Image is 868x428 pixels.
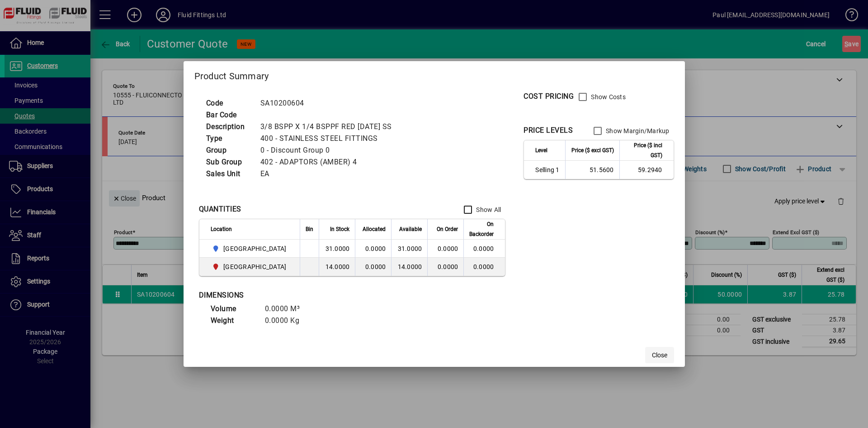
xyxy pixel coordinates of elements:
span: [GEOGRAPHIC_DATA] [223,244,286,253]
label: Show Costs [589,92,626,101]
span: Available [399,224,422,234]
h2: Product Summary [184,61,685,87]
span: Price ($ excl GST) [571,145,614,155]
td: Weight [206,315,260,327]
span: 0.0000 [438,245,458,252]
td: Volume [206,303,260,315]
td: 59.2940 [619,161,674,179]
div: QUANTITIES [199,204,241,215]
span: CHRISTCHURCH [211,261,290,272]
span: AUCKLAND [211,243,290,254]
td: 0.0000 [355,258,391,276]
span: Location [211,224,232,234]
span: 0.0000 [438,263,458,270]
td: 0.0000 M³ [260,303,315,315]
span: [GEOGRAPHIC_DATA] [223,262,286,271]
td: Group [202,144,256,156]
span: Close [652,351,667,360]
td: 402 - ADAPTORS (AMBER) 4 [256,156,403,168]
td: SA10200604 [256,97,403,109]
td: 31.0000 [391,240,427,258]
td: 0.0000 [463,258,505,276]
td: 400 - STAINLESS STEEL FITTINGS [256,133,403,144]
span: Allocated [363,224,386,234]
span: Level [535,145,547,155]
td: 0.0000 Kg [260,315,315,327]
div: DIMENSIONS [199,290,425,301]
td: 0.0000 [463,240,505,258]
button: Close [645,347,674,363]
td: 14.0000 [319,258,355,276]
span: On Backorder [469,219,494,239]
span: Price ($ incl GST) [625,140,662,160]
td: 14.0000 [391,258,427,276]
td: 51.5600 [565,161,619,179]
label: Show All [474,205,501,214]
td: Description [202,121,256,133]
td: Code [202,97,256,109]
div: PRICE LEVELS [524,125,573,136]
td: Bar Code [202,109,256,121]
td: 31.0000 [319,240,355,258]
span: Selling 1 [535,165,559,174]
td: Sub Group [202,156,256,168]
div: COST PRICING [524,91,574,102]
span: Bin [306,224,313,234]
label: Show Margin/Markup [604,126,670,135]
td: Type [202,133,256,144]
span: On Order [437,224,458,234]
td: 0.0000 [355,240,391,258]
td: 0 - Discount Group 0 [256,144,403,156]
td: 3/8 BSPP X 1/4 BSPPF RED [DATE] SS [256,121,403,133]
td: EA [256,168,403,180]
td: Sales Unit [202,168,256,180]
span: In Stock [330,224,349,234]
